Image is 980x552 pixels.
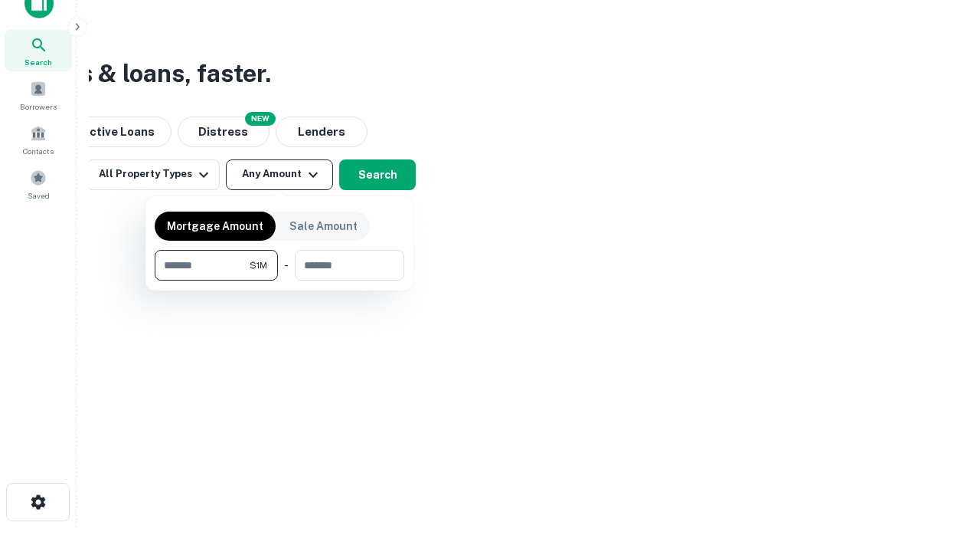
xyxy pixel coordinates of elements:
[167,218,263,235] p: Mortgage Amount
[289,218,358,235] p: Sale Amount
[284,250,289,281] div: -
[250,258,267,272] span: $1M
[903,429,980,503] iframe: Chat Widget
